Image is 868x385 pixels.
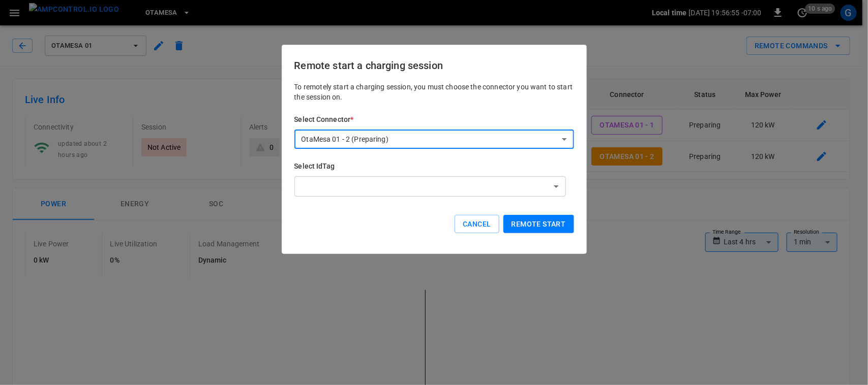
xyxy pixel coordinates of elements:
h6: Select IdTag [294,161,574,172]
div: OtaMesa 01 - 2 (Preparing) [294,130,574,149]
p: To remotely start a charging session, you must choose the connector you want to start the session... [294,82,574,102]
h6: Select Connector [294,114,574,125]
h6: Remote start a charging session [294,57,574,74]
button: Remote start [503,215,574,234]
button: Cancel [455,215,499,234]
